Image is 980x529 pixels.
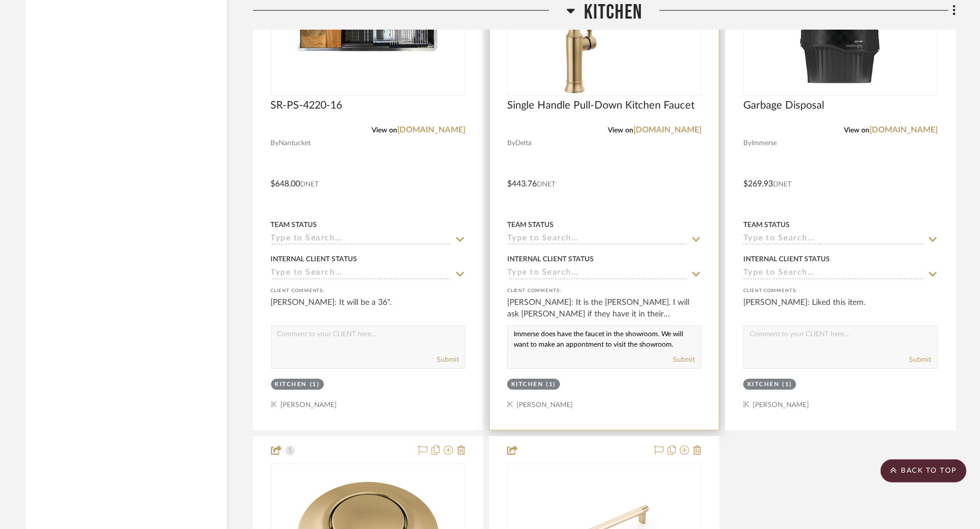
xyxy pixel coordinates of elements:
a: [DOMAIN_NAME] [633,126,701,134]
span: View on [372,127,397,134]
div: [PERSON_NAME]: It is the [PERSON_NAME]. I will ask [PERSON_NAME] if they have it in their showroom. [507,297,701,320]
div: Internal Client Status [743,254,830,264]
button: Submit [910,354,932,365]
span: By [507,138,515,149]
input: Type to Search… [743,234,924,245]
button: Submit [437,354,459,365]
div: (1) [783,380,793,389]
span: View on [844,127,870,134]
span: By [271,138,279,149]
span: Immerse [751,138,777,149]
input: Type to Search… [743,268,924,279]
span: SR-PS-4220-16 [271,99,343,112]
div: Internal Client Status [271,254,358,264]
button: Submit [673,354,695,365]
input: Type to Search… [271,234,451,245]
span: View on [608,127,633,134]
input: Type to Search… [507,234,687,245]
div: Kitchen [511,380,544,389]
div: Kitchen [747,380,780,389]
input: Type to Search… [271,268,451,279]
div: (1) [546,380,556,389]
span: By [743,138,751,149]
span: Garbage Disposal [743,99,824,112]
scroll-to-top-button: BACK TO TOP [881,459,967,483]
div: Team Status [507,219,554,230]
div: (1) [310,380,320,389]
span: Single Handle Pull-Down Kitchen Faucet [507,99,694,112]
div: Team Status [743,219,790,230]
input: Type to Search… [507,268,687,279]
div: [PERSON_NAME]: Liked this item. [743,297,938,320]
span: Delta [515,138,532,149]
a: [DOMAIN_NAME] [870,126,938,134]
div: Internal Client Status [507,254,594,264]
div: Team Status [271,219,318,230]
a: [DOMAIN_NAME] [397,126,465,134]
span: Nantucket [279,138,311,149]
div: [PERSON_NAME]: It will be a 36". [271,297,465,320]
div: Kitchen [275,380,308,389]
